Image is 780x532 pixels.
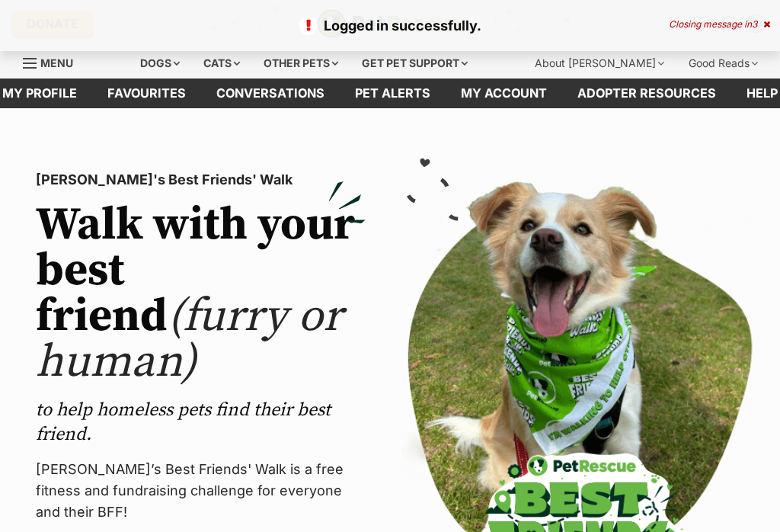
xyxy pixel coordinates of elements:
[351,48,478,79] div: Get pet support
[678,48,769,79] div: Good Reads
[36,288,342,391] span: (furry or human)
[129,48,190,79] div: Dogs
[446,79,562,108] a: My account
[340,79,446,108] a: Pet alerts
[562,79,731,108] a: Adopter resources
[36,459,366,523] p: [PERSON_NAME]’s Best Friends' Walk is a free fitness and fundraising challenge for everyone and t...
[23,48,84,75] a: Menu
[36,203,366,386] h2: Walk with your best friend
[253,48,349,79] div: Other pets
[36,169,366,191] p: [PERSON_NAME]'s Best Friends' Walk
[92,79,201,108] a: Favourites
[40,56,73,69] span: Menu
[201,79,340,108] a: conversations
[36,398,366,447] p: to help homeless pets find their best friend.
[524,48,675,79] div: About [PERSON_NAME]
[193,48,251,79] div: Cats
